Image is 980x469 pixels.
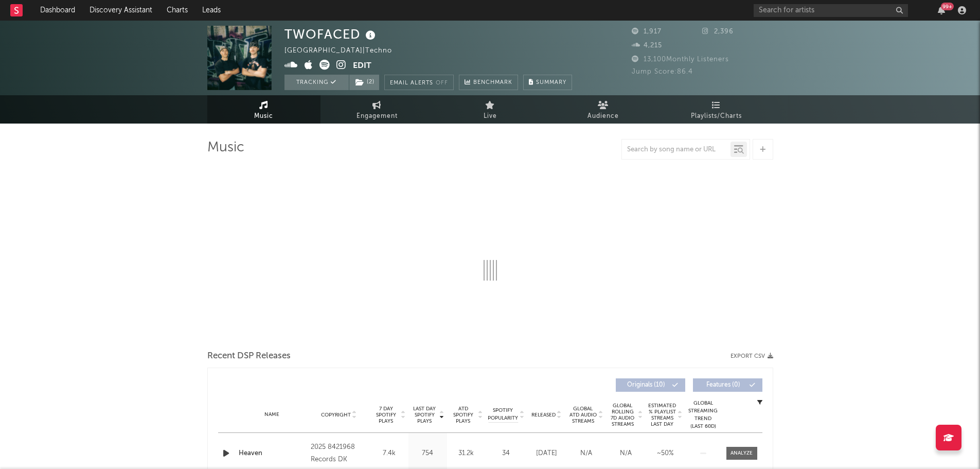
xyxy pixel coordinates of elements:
[730,353,773,359] button: Export CSV
[239,411,306,419] div: Name
[484,110,497,123] span: Live
[632,56,729,63] span: 13,100 Monthly Listeners
[616,378,685,392] button: Originals(10)
[372,448,406,459] div: 7.4k
[450,448,483,459] div: 31.2k
[587,110,619,123] span: Audience
[372,406,400,424] span: 7 Day Spotify Plays
[609,403,637,427] span: Global Rolling 7D Audio Streams
[239,448,306,459] a: Heaven
[754,4,908,17] input: Search for artists
[569,406,597,424] span: Global ATD Audio Streams
[207,95,320,124] a: Music
[311,441,367,466] div: 2025 8421968 Records DK
[569,448,603,459] div: N/A
[700,382,747,388] span: Features ( 0 )
[632,28,662,35] span: 1,917
[459,75,518,90] a: Benchmark
[536,80,566,85] span: Summary
[941,3,954,10] div: 99 +
[648,448,683,459] div: ~ 50 %
[284,26,378,43] div: TWOFACED
[384,75,454,90] button: Email AlertsOff
[450,406,477,424] span: ATD Spotify Plays
[357,110,398,123] span: Engagement
[349,75,380,90] span: ( 2 )
[693,378,762,392] button: Features(0)
[648,403,676,427] span: Estimated % Playlist Streams Last Day
[632,68,693,75] span: Jump Score: 86.4
[523,75,572,90] button: Summary
[284,75,349,90] button: Tracking
[702,28,734,35] span: 2,396
[434,95,547,124] a: Live
[349,75,379,90] button: (2)
[473,77,512,89] span: Benchmark
[622,382,670,388] span: Originals ( 10 )
[353,60,371,73] button: Edit
[207,350,291,362] span: Recent DSP Releases
[488,407,518,422] span: Spotify Popularity
[688,399,719,430] div: Global Streaming Trend (Last 60D)
[436,80,448,86] em: Off
[284,45,404,57] div: [GEOGRAPHIC_DATA] | Techno
[632,42,662,49] span: 4,215
[320,95,434,124] a: Engagement
[488,448,524,459] div: 34
[531,412,556,418] span: Released
[609,448,643,459] div: N/A
[254,110,273,123] span: Music
[321,412,351,418] span: Copyright
[411,406,438,424] span: Last Day Spotify Plays
[691,110,742,123] span: Playlists/Charts
[529,448,564,459] div: [DATE]
[660,95,773,124] a: Playlists/Charts
[938,6,945,14] button: 99+
[622,146,730,154] input: Search by song name or URL
[411,448,444,459] div: 754
[547,95,660,124] a: Audience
